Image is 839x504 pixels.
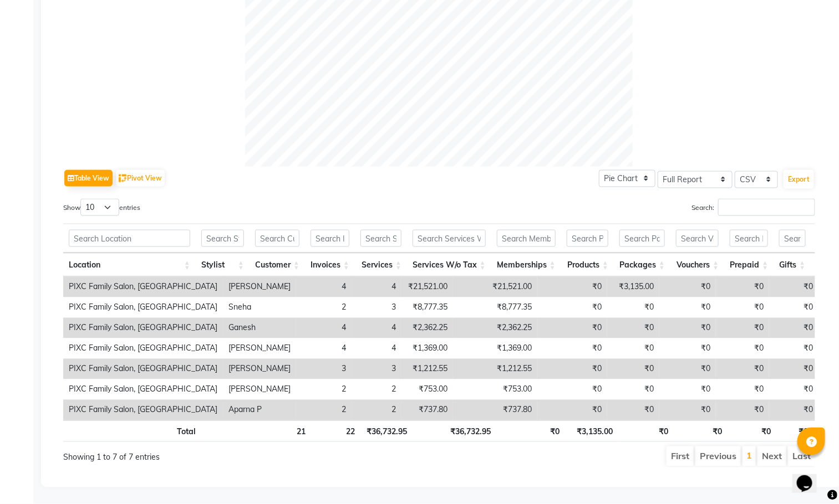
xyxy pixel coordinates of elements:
th: Services W/o Tax: activate to sort column ascending [407,253,491,277]
td: ₹737.80 [401,400,453,420]
th: Services: activate to sort column ascending [355,253,407,277]
input: Search Vouchers [676,230,719,247]
td: ₹2,362.25 [401,318,453,338]
td: ₹0 [716,359,769,379]
td: PIXC Family Salon, [GEOGRAPHIC_DATA] [63,359,223,379]
th: Location: activate to sort column ascending [63,253,196,277]
input: Search Location [69,230,190,247]
td: [PERSON_NAME] [223,379,296,400]
td: ₹0 [537,297,607,318]
input: Search Services [360,230,401,247]
td: PIXC Family Salon, [GEOGRAPHIC_DATA] [63,379,223,400]
td: ₹8,777.35 [401,297,453,318]
th: ₹0 [728,420,777,442]
td: ₹21,521.00 [401,277,453,297]
input: Search Customer [255,230,299,247]
th: Gifts: activate to sort column ascending [774,253,811,277]
td: ₹0 [607,297,659,318]
td: ₹0 [716,318,769,338]
input: Search Stylist [201,230,244,247]
td: ₹0 [716,379,769,400]
td: ₹0 [659,359,716,379]
td: ₹0 [607,379,659,400]
th: ₹0 [496,420,566,442]
td: ₹1,369.00 [401,338,453,359]
td: 3 [352,359,401,379]
td: 2 [352,379,401,400]
td: ₹0 [537,318,607,338]
input: Search Products [567,230,608,247]
th: Invoices: activate to sort column ascending [305,253,355,277]
td: Ganesh [223,318,296,338]
td: ₹0 [537,338,607,359]
td: PIXC Family Salon, [GEOGRAPHIC_DATA] [63,338,223,359]
td: ₹0 [769,359,818,379]
td: ₹0 [716,297,769,318]
th: Memberships: activate to sort column ascending [491,253,561,277]
td: ₹0 [659,277,716,297]
button: Table View [64,170,113,187]
td: PIXC Family Salon, [GEOGRAPHIC_DATA] [63,318,223,338]
input: Search Services W/o Tax [413,230,486,247]
th: ₹3,135.00 [566,420,618,442]
td: [PERSON_NAME] [223,359,296,379]
th: ₹0 [674,420,728,442]
th: ₹36,732.95 [413,420,496,442]
td: [PERSON_NAME] [223,338,296,359]
th: ₹0 [618,420,674,442]
td: ₹0 [769,338,818,359]
td: ₹0 [659,400,716,420]
td: ₹0 [769,318,818,338]
td: 4 [296,318,352,338]
td: ₹21,521.00 [453,277,537,297]
label: Show entries [63,199,140,216]
button: Pivot View [116,170,165,187]
td: ₹2,362.25 [453,318,537,338]
th: 21 [256,420,311,442]
td: 4 [296,338,352,359]
img: pivot.png [119,174,127,183]
td: [PERSON_NAME] [223,277,296,297]
td: ₹753.00 [401,379,453,400]
th: 22 [311,420,361,442]
iframe: chat widget [792,460,828,493]
td: 3 [296,359,352,379]
td: Aparna P [223,400,296,420]
input: Search Prepaid [730,230,768,247]
th: Customer: activate to sort column ascending [250,253,305,277]
th: ₹36,732.95 [360,420,413,442]
button: Export [784,170,814,189]
td: ₹0 [537,277,607,297]
td: ₹0 [769,400,818,420]
td: 4 [296,277,352,297]
td: ₹0 [659,338,716,359]
td: ₹1,212.55 [401,359,453,379]
input: Search: [718,199,815,216]
td: 3 [352,297,401,318]
td: ₹1,212.55 [453,359,537,379]
th: Vouchers: activate to sort column ascending [670,253,724,277]
td: ₹753.00 [453,379,537,400]
td: 4 [352,338,401,359]
td: ₹1,369.00 [453,338,537,359]
td: ₹8,777.35 [453,297,537,318]
td: ₹0 [716,338,769,359]
td: 2 [352,400,401,420]
td: ₹0 [537,359,607,379]
a: 1 [746,450,752,461]
div: Showing 1 to 7 of 7 entries [63,445,367,464]
td: PIXC Family Salon, [GEOGRAPHIC_DATA] [63,297,223,318]
td: ₹0 [537,379,607,400]
label: Search: [691,199,815,216]
input: Search Memberships [497,230,556,247]
th: ₹0 [777,420,814,442]
td: ₹0 [769,277,818,297]
td: ₹0 [716,277,769,297]
td: PIXC Family Salon, [GEOGRAPHIC_DATA] [63,277,223,297]
th: Products: activate to sort column ascending [561,253,614,277]
input: Search Invoices [311,230,349,247]
td: ₹0 [659,297,716,318]
td: 4 [352,318,401,338]
td: ₹0 [607,318,659,338]
td: 2 [296,400,352,420]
